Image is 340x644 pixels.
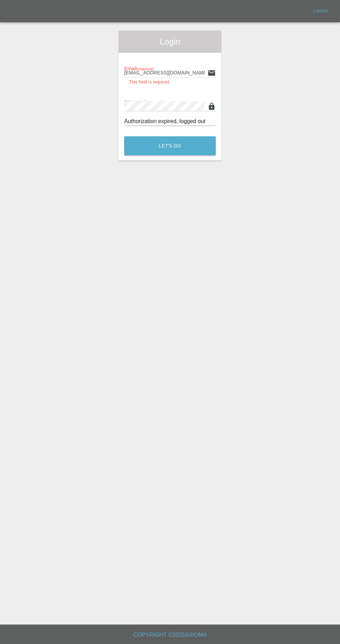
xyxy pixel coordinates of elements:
button: Let's Go [124,136,216,155]
div: Authorization expired, logged out [124,117,216,126]
span: Email [124,66,154,71]
span: Login [124,36,216,47]
span: Password [124,99,163,105]
p: This field is required [129,79,211,86]
small: (required) [146,100,163,104]
a: Login [309,6,332,17]
h6: Copyright © 2025 Axioma [6,630,334,640]
small: (required) [137,67,154,71]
